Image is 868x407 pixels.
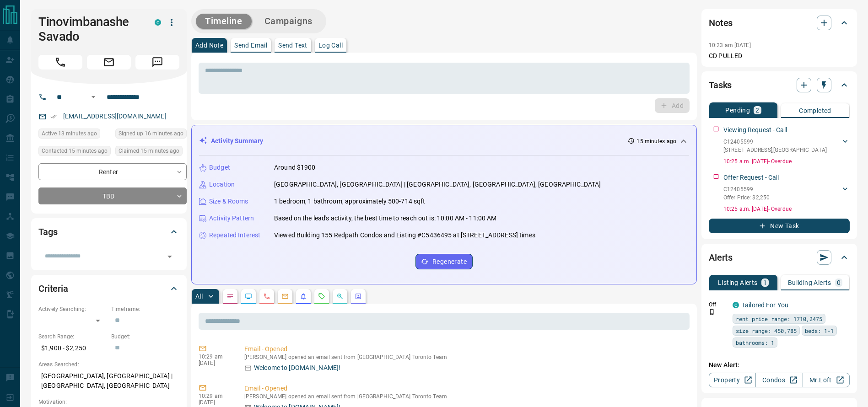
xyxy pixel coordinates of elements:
div: Alerts [709,246,850,268]
p: Building Alerts [788,279,831,286]
p: Off [709,300,727,309]
p: 10:25 a.m. [DATE] - Overdue [723,205,850,213]
p: New Alert: [709,360,850,370]
a: Property [709,373,756,387]
p: Viewing Request - Call [723,125,787,135]
a: Condos [755,373,803,387]
span: beds: 1-1 [805,326,834,335]
p: 2 [755,107,759,113]
h2: Tasks [709,78,732,92]
p: Motivation: [38,398,179,406]
p: [STREET_ADDRESS] , [GEOGRAPHIC_DATA] [723,146,827,154]
p: Location [209,180,235,189]
div: Notes [709,12,850,34]
p: [PERSON_NAME] opened an email sent from [GEOGRAPHIC_DATA] Toronto Team [244,354,686,360]
p: Based on the lead's activity, the best time to reach out is: 10:00 AM - 11:00 AM [274,214,497,223]
p: Timeframe: [111,305,179,313]
p: Viewed Building 155 Redpath Condos and Listing #C5436495 at [STREET_ADDRESS] times [274,230,535,240]
svg: Email Verified [50,113,57,120]
p: Add Note [195,42,223,48]
p: Around $1900 [274,163,316,172]
div: Tasks [709,74,850,96]
p: Actively Searching: [38,305,107,313]
p: 10:25 a.m. [DATE] - Overdue [723,157,850,166]
span: Active 13 minutes ago [42,129,97,138]
p: [DATE] [199,360,231,366]
button: New Task [709,219,850,233]
div: Mon Oct 13 2025 [115,129,187,141]
svg: Requests [318,293,325,300]
span: Email [87,55,131,70]
h1: Tinovimbanashe Savado [38,15,141,44]
p: Activity Summary [211,136,263,146]
p: Welcome to [DOMAIN_NAME]! [254,363,340,373]
span: Message [135,55,179,70]
a: Tailored For You [742,301,788,309]
p: [GEOGRAPHIC_DATA], [GEOGRAPHIC_DATA] | [GEOGRAPHIC_DATA], [GEOGRAPHIC_DATA], [GEOGRAPHIC_DATA] [274,180,601,189]
div: Tags [38,221,179,243]
button: Open [88,91,99,102]
span: Call [38,55,82,70]
div: Renter [38,163,187,180]
p: $1,900 - $2,250 [38,341,107,356]
p: All [195,293,203,300]
h2: Criteria [38,281,68,296]
p: 10:23 am [DATE] [709,42,751,48]
button: Regenerate [415,254,473,269]
p: Pending [725,107,750,113]
div: Mon Oct 13 2025 [115,146,187,159]
p: CD PULLED [709,51,850,61]
h2: Notes [709,16,733,30]
svg: Agent Actions [355,293,362,300]
p: Email - Opened [244,384,686,393]
p: Budget: [111,332,179,341]
div: condos.ca [733,302,739,308]
svg: Push Notification Only [709,309,715,315]
span: rent price range: 1710,2475 [736,314,822,323]
div: C12405599Offer Price: $2,250 [723,183,850,203]
div: Mon Oct 13 2025 [38,129,111,141]
a: Mr.Loft [803,373,850,387]
p: 1 bedroom, 1 bathroom, approximately 500-714 sqft [274,197,425,206]
svg: Listing Alerts [300,293,307,300]
svg: Lead Browsing Activity [245,293,252,300]
svg: Notes [226,293,234,300]
div: condos.ca [155,19,161,26]
p: Areas Searched: [38,360,179,369]
p: Log Call [318,42,343,48]
p: Send Text [278,42,307,48]
p: Budget [209,163,230,172]
p: Search Range: [38,332,107,341]
p: 10:29 am [199,353,231,360]
p: 15 minutes ago [636,137,676,145]
svg: Calls [263,293,270,300]
p: Email - Opened [244,344,686,354]
div: Criteria [38,278,179,300]
p: Offer Price: $2,250 [723,193,770,202]
p: Completed [799,107,831,114]
p: Send Email [234,42,267,48]
h2: Tags [38,225,57,239]
span: Signed up 16 minutes ago [119,129,183,138]
span: Claimed 15 minutes ago [119,146,179,155]
p: [PERSON_NAME] opened an email sent from [GEOGRAPHIC_DATA] Toronto Team [244,393,686,400]
button: Open [163,250,176,263]
a: [EMAIL_ADDRESS][DOMAIN_NAME] [63,112,167,120]
p: C12405599 [723,185,770,193]
button: Timeline [196,14,252,29]
p: [GEOGRAPHIC_DATA], [GEOGRAPHIC_DATA] | [GEOGRAPHIC_DATA], [GEOGRAPHIC_DATA] [38,369,179,393]
span: size range: 450,785 [736,326,797,335]
span: bathrooms: 1 [736,338,774,347]
p: 1 [763,279,767,286]
div: C12405599[STREET_ADDRESS],[GEOGRAPHIC_DATA] [723,136,850,156]
span: Contacted 15 minutes ago [42,146,108,155]
p: Listing Alerts [718,279,758,286]
svg: Emails [281,293,289,300]
p: Repeated Interest [209,230,260,240]
p: 0 [837,279,841,286]
p: Offer Request - Call [723,173,779,182]
p: [DATE] [199,399,231,406]
div: Mon Oct 13 2025 [38,146,111,159]
p: Activity Pattern [209,214,254,223]
button: Campaigns [255,14,322,29]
